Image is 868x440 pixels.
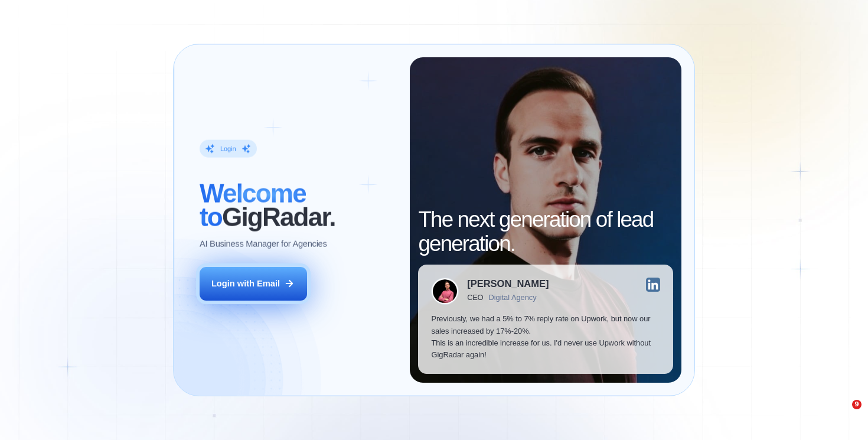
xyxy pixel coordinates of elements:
[467,279,549,289] div: [PERSON_NAME]
[211,278,280,289] div: Login with Email
[220,145,236,154] div: Login
[828,400,856,428] iframe: Intercom live chat
[418,208,673,256] h2: The next generation of lead generation.
[200,181,397,229] h2: ‍ GigRadar.
[200,178,306,231] span: Welcome to
[200,267,307,301] button: Login with Email
[489,294,537,302] div: Digital Agency
[467,294,483,302] div: CEO
[431,313,660,361] p: Previously, we had a 5% to 7% reply rate on Upwork, but now our sales increased by 17%-20%. This ...
[200,238,327,250] p: AI Business Manager for Agencies
[852,400,862,409] span: 9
